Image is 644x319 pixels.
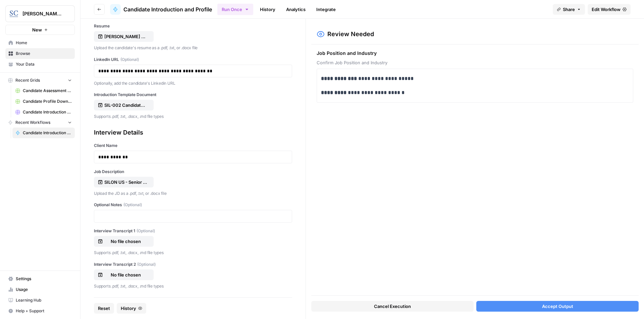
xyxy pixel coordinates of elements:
[137,228,155,234] span: (Optional)
[23,88,72,94] span: Candidate Assessment Download Sheet
[104,271,147,278] p: No file chosen
[23,109,72,115] span: Candidate Introduction Download Sheet
[588,4,631,15] a: Edit Workflow
[12,85,75,96] a: Candidate Assessment Download Sheet
[94,113,292,120] p: Supports .pdf, .txt, .docx, .md file types
[5,273,75,284] a: Settings
[137,261,156,267] span: (Optional)
[117,303,146,314] button: History
[12,107,75,117] a: Candidate Introduction Download Sheet
[12,128,75,138] a: Candidate Introduction and Profile
[16,61,72,67] span: Your Data
[94,100,154,110] button: SIL-002 Candidate Introduction Template.docx
[94,128,292,137] div: Interview Details
[16,276,72,282] span: Settings
[94,177,154,187] button: SILON US - Senior Sales Manager Recruitment Profile.pdf
[592,6,621,13] span: Edit Workflow
[282,4,310,15] a: Analytics
[16,297,72,303] span: Learning Hub
[217,4,253,15] button: Run Once
[5,117,75,128] button: Recent Workflows
[5,306,75,316] button: Help + Support
[94,92,292,98] label: Introduction Template Document
[327,29,374,39] h2: Review Needed
[94,31,154,42] button: [PERSON_NAME] Resume.pdf
[312,4,340,15] a: Integrate
[16,308,72,314] span: Help + Support
[94,190,292,197] p: Upload the JD as a .pdf, .txt, or .docx file
[94,228,292,234] label: Interview Transcript 1
[16,51,72,57] span: Browse
[374,303,411,310] span: Cancel Execution
[317,50,633,57] span: Job Position and Industry
[5,5,75,22] button: Workspace: Stanton Chase Nashville
[94,249,292,256] p: Supports .pdf, .txt, .docx, .md file types
[256,4,279,15] a: History
[5,284,75,295] a: Usage
[94,57,292,63] label: LinkedIn URL
[94,80,292,87] p: Optionally, add the candidate's Linkedin URL
[94,236,154,247] button: No file chosen
[12,96,75,107] a: Candidate Profile Download Sheet
[476,301,639,312] button: Accept Output
[5,25,75,35] button: New
[94,143,292,149] label: Client Name
[98,305,110,312] span: Reset
[94,283,292,290] p: Supports .pdf, .txt, .docx, .md file types
[94,45,292,51] p: Upload the candidate's resume as a .pdf, .txt, or .docx file
[5,75,75,85] button: Recent Grids
[553,4,585,15] button: Share
[23,130,72,136] span: Candidate Introduction and Profile
[317,59,633,66] span: Confirm Job Position and Industry
[110,4,212,15] a: Candidate Introduction and Profile
[22,10,63,17] span: [PERSON_NAME] [GEOGRAPHIC_DATA]
[94,261,292,267] label: Interview Transcript 2
[5,37,75,48] a: Home
[32,26,42,33] span: New
[120,57,139,63] span: (Optional)
[104,102,147,108] p: SIL-002 Candidate Introduction Template.docx
[5,59,75,70] a: Your Data
[123,202,142,208] span: (Optional)
[94,303,114,314] button: Reset
[542,303,573,310] span: Accept Output
[123,5,212,13] span: Candidate Introduction and Profile
[5,295,75,306] a: Learning Hub
[121,305,136,312] span: History
[563,6,575,13] span: Share
[104,238,147,245] p: No file chosen
[104,33,147,40] p: [PERSON_NAME] Resume.pdf
[16,40,72,46] span: Home
[94,169,292,175] label: Job Description
[15,119,50,126] span: Recent Workflows
[104,179,147,185] p: SILON US - Senior Sales Manager Recruitment Profile.pdf
[23,98,72,104] span: Candidate Profile Download Sheet
[311,301,474,312] button: Cancel Execution
[8,8,20,20] img: Stanton Chase Nashville Logo
[5,48,75,59] a: Browse
[16,287,72,293] span: Usage
[94,269,154,280] button: No file chosen
[94,23,292,29] label: Resume
[94,202,292,208] label: Optional Notes
[15,77,40,83] span: Recent Grids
